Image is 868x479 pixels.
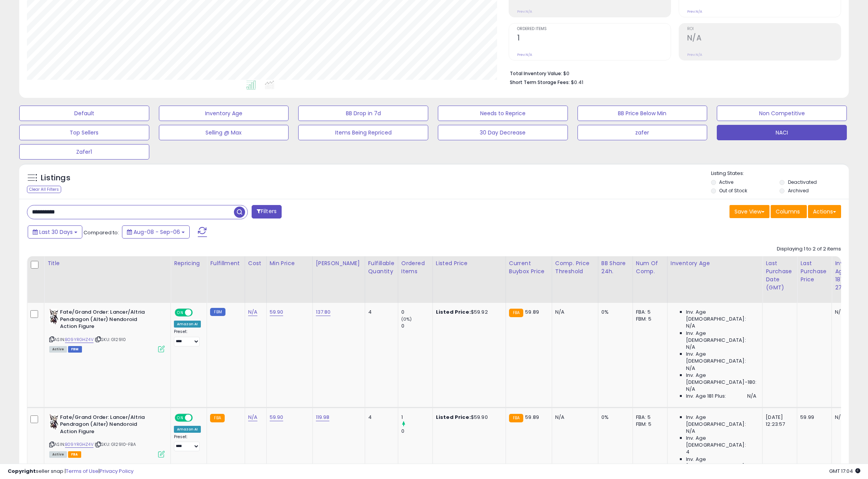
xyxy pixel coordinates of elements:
span: N/A [747,393,756,400]
a: B09YRGHZ4V [65,336,93,343]
button: Columns [771,205,807,218]
div: Fulfillable Quantity [368,259,395,276]
span: Last 30 Days [39,228,73,236]
span: N/A [686,428,695,435]
div: N/A [555,414,592,421]
img: 41xMFoxNWVL._SL40_.jpg [49,414,58,429]
a: 59.90 [270,413,284,421]
button: Needs to Reprice [438,106,568,121]
b: Total Inventory Value: [510,70,562,77]
b: Listed Price: [436,308,471,316]
span: Ordered Items [517,27,671,31]
span: Compared to: [83,229,119,236]
img: 41xMFoxNWVL._SL40_.jpg [49,309,58,324]
div: Amazon AI [174,426,201,433]
div: 4 [368,414,392,421]
span: Inv. Age [DEMOGRAPHIC_DATA]: [686,330,756,344]
div: 1 [401,414,432,421]
small: FBA [210,414,224,422]
li: $0 [510,68,835,77]
div: Last Purchase Price [800,259,828,284]
span: Inv. Age [DEMOGRAPHIC_DATA]: [686,351,756,365]
span: Inv. Age [DEMOGRAPHIC_DATA]: [686,309,756,323]
span: ROI [687,27,841,31]
div: Listed Price [436,259,502,267]
button: Filters [252,205,282,218]
b: Fate/Grand Order: Lancer/Altria Pendragon (Alter) Nendoroid Action Figure [60,309,154,332]
span: OFF [192,414,204,421]
button: BB Drop in 7d [298,106,428,121]
button: Items Being Repriced [298,125,428,140]
button: Selling @ Max [159,125,289,140]
div: 4 [368,309,392,316]
span: Columns [776,208,800,215]
div: N/A [835,309,853,316]
div: ASIN: [49,309,165,351]
span: ON [175,414,185,421]
label: Active [719,179,733,185]
div: Fulfillment [210,259,241,267]
a: Terms of Use [66,467,98,475]
div: Min Price [270,259,309,267]
span: All listings currently available for purchase on Amazon [49,451,67,458]
span: Inv. Age [DEMOGRAPHIC_DATA]: [686,414,756,428]
button: Default [19,106,149,121]
label: Archived [788,187,809,194]
div: Last Purchase Date (GMT) [766,259,794,292]
span: N/A [686,365,695,372]
div: FBA: 5 [636,309,661,316]
span: FBA [68,451,81,458]
h5: Listings [41,173,70,183]
div: 0% [601,414,627,421]
span: $0.41 [571,79,583,86]
div: Preset: [174,434,201,452]
h2: 1 [517,34,671,44]
div: N/A [835,414,853,421]
span: N/A [686,344,695,351]
b: Fate/Grand Order: Lancer/Altria Pendragon (Alter) Nendoroid Action Figure [60,414,154,437]
span: OFF [192,309,204,316]
button: zafer [578,125,708,140]
button: 30 Day Decrease [438,125,568,140]
span: N/A [686,386,695,393]
div: N/A [555,309,592,316]
b: Short Term Storage Fees: [510,79,570,86]
h2: N/A [687,34,841,44]
small: FBA [509,414,523,422]
div: Amazon AI [174,321,201,328]
div: Displaying 1 to 2 of 2 items [777,245,841,253]
div: Num of Comp. [636,259,664,276]
div: ASIN: [49,414,165,457]
div: Preset: [174,329,201,346]
a: B09YRGHZ4V [65,441,93,448]
div: $59.90 [436,414,500,421]
div: FBM: 5 [636,316,661,323]
div: Repricing [174,259,204,267]
b: Listed Price: [436,413,471,421]
div: [PERSON_NAME] [316,259,362,267]
div: 59.99 [800,414,826,421]
a: 59.90 [270,308,284,316]
div: Current Buybox Price [509,259,549,276]
span: N/A [686,323,695,329]
span: Inv. Age [DEMOGRAPHIC_DATA]: [686,456,756,470]
span: | SKU: G12910 [95,336,126,343]
button: Top Sellers [19,125,149,140]
div: Title [47,259,167,267]
small: (0%) [401,316,412,322]
div: Comp. Price Threshold [555,259,595,276]
a: N/A [248,413,257,421]
span: Inv. Age 181 Plus: [686,393,726,400]
div: [DATE] 12:23:57 [766,414,791,428]
div: Inventory Age [671,259,759,267]
a: Privacy Policy [100,467,134,475]
button: Non Competitive [717,106,847,121]
label: Out of Stock [719,187,747,194]
small: FBA [509,309,523,317]
button: Aug-08 - Sep-06 [122,225,190,239]
button: BB Price Below Min [578,106,708,121]
button: Inventory Age [159,106,289,121]
button: NACI [717,125,847,140]
span: 4 [686,449,689,455]
div: FBA: 5 [636,414,661,421]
